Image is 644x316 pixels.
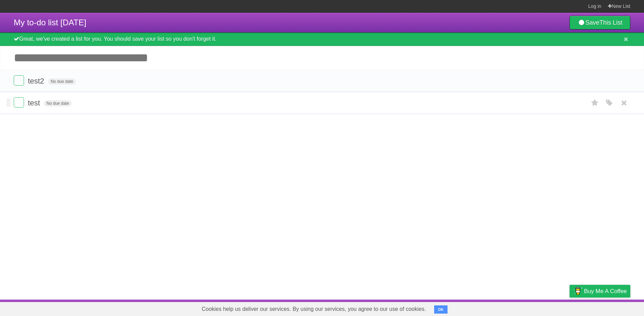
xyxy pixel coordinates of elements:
a: Buy me a coffee [570,285,630,298]
a: Privacy [561,301,579,314]
a: Suggest a feature [587,301,630,314]
button: OK [434,305,448,314]
span: test [28,99,41,107]
img: Buy me a coffee [573,285,582,297]
a: About [478,301,493,314]
a: Developers [501,301,529,314]
label: Star task [588,97,601,109]
a: Terms [537,301,552,314]
span: My to-do list [DATE] [14,18,86,27]
b: This List [599,19,622,26]
label: Done [14,97,24,108]
label: Done [14,75,24,86]
span: No due date [44,100,72,106]
span: Buy me a coffee [584,285,627,297]
span: Cookies help us deliver our services. By using our services, you agree to our use of cookies. [195,302,433,316]
span: No due date [48,78,76,85]
a: SaveThis List [570,16,630,29]
span: test2 [28,77,46,85]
